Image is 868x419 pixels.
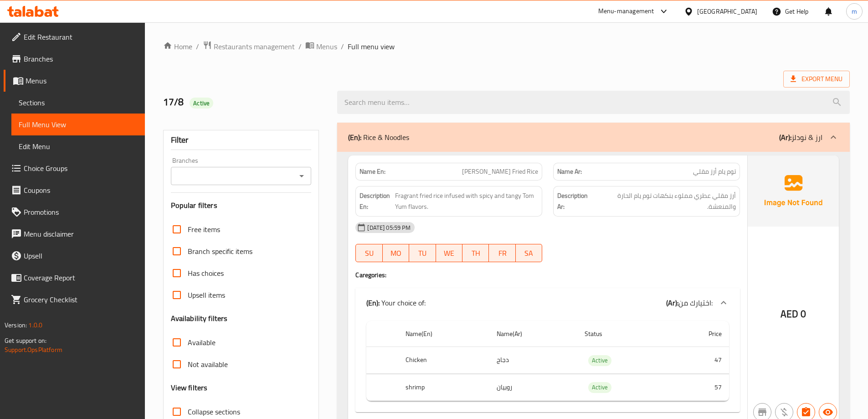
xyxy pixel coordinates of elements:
[779,132,822,143] p: ارز & نودلز
[295,170,308,182] button: Open
[26,75,138,86] span: Menus
[24,163,138,174] span: Choice Groups
[19,119,138,130] span: Full Menu View
[348,130,361,144] b: (En):
[493,247,512,260] span: FR
[298,41,302,52] li: /
[4,201,145,223] a: Promotions
[188,224,220,235] span: Free items
[668,374,729,401] td: 57
[337,91,850,114] input: search
[171,200,312,211] h3: Popular filters
[190,98,213,109] div: Active
[489,374,577,401] td: روبيان
[366,297,426,308] p: Your choice of:
[783,71,850,88] span: Export Menu
[598,6,654,17] div: Menu-management
[557,167,582,176] strong: Name Ar:
[171,383,208,393] h3: View filters
[348,41,395,52] span: Full menu view
[577,321,668,347] th: Status
[588,355,611,366] div: Active
[163,95,327,109] h2: 17/8
[214,41,295,52] span: Restaurants management
[588,355,611,366] span: Active
[489,321,577,347] th: Name(Ar)
[588,382,611,393] div: Active
[348,132,409,143] p: Rice & Noodles
[781,305,798,323] span: AED
[668,347,729,374] td: 47
[4,223,145,245] a: Menu disclaimer
[383,244,409,262] button: MO
[4,267,145,289] a: Coverage Report
[489,244,515,262] button: FR
[462,244,489,262] button: TH
[4,289,145,310] a: Grocery Checklist
[666,296,678,310] b: (Ar):
[678,296,713,310] span: اختيارك من:
[462,167,538,176] span: [PERSON_NAME] Fried Rice
[366,296,380,310] b: (En):
[11,114,145,135] a: Full Menu View
[516,244,542,262] button: SA
[188,359,228,370] span: Not available
[697,6,757,16] div: [GEOGRAPHIC_DATA]
[801,305,806,323] span: 0
[668,321,729,347] th: Price
[163,41,850,52] nav: breadcrumb
[398,374,489,401] th: shrimp
[19,141,138,152] span: Edit Menu
[398,347,489,374] th: Chicken
[4,179,145,201] a: Coupons
[24,207,138,217] span: Promotions
[24,228,138,239] span: Menu disclaimer
[341,41,344,52] li: /
[188,290,225,300] span: Upsell items
[188,246,252,257] span: Branch specific items
[596,190,736,212] span: أرز مقلي عطري مملوء بنكهات توم يام الحارة والمنعشة.
[360,190,393,212] strong: Description En:
[24,53,138,64] span: Branches
[4,157,145,179] a: Choice Groups
[305,41,337,52] a: Menus
[4,70,145,92] a: Menus
[188,337,216,348] span: Available
[24,185,138,196] span: Coupons
[355,270,740,279] h4: Caregories:
[852,6,857,16] span: m
[24,272,138,283] span: Coverage Report
[791,73,842,85] span: Export Menu
[11,92,145,114] a: Sections
[398,321,489,347] th: Name(En)
[519,247,539,260] span: SA
[190,99,213,108] span: Active
[203,41,295,52] a: Restaurants management
[4,245,145,267] a: Upsell
[196,41,199,52] li: /
[4,48,145,70] a: Branches
[5,344,62,356] a: Support.OpsPlatform
[11,135,145,157] a: Edit Menu
[440,247,459,260] span: WE
[779,130,791,144] b: (Ar):
[395,190,538,212] span: Fragrant fried rice infused with spicy and tangy Tom Yum flavors.
[386,247,406,260] span: MO
[436,244,462,262] button: WE
[163,41,192,52] a: Home
[337,123,850,152] div: (En): Rice & Noodles(Ar):ارز & نودلز
[409,244,436,262] button: TU
[557,190,594,212] strong: Description Ar:
[355,317,740,412] div: (En): Rice & Noodles(Ar):ارز & نودلز
[588,382,611,393] span: Active
[5,335,46,347] span: Get support on:
[4,26,145,48] a: Edit Restaurant
[5,319,27,331] span: Version:
[748,155,839,227] img: Ae5nvW7+0k+MAAAAAElFTkSuQmCC
[24,294,138,305] span: Grocery Checklist
[360,247,379,260] span: SU
[489,347,577,374] td: دجاج
[171,130,312,150] div: Filter
[466,247,485,260] span: TH
[171,313,228,324] h3: Availability filters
